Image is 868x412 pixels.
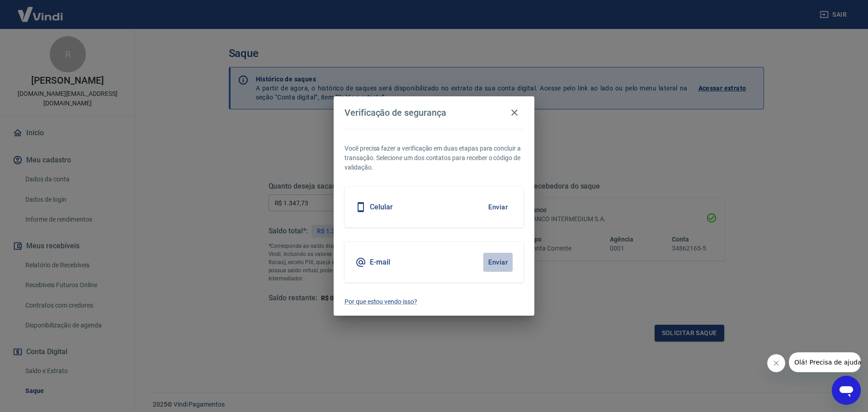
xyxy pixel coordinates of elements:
[832,376,861,405] iframe: Botão para abrir a janela de mensagens
[789,352,861,372] iframe: Mensagem da empresa
[344,144,524,172] p: Você precisa fazer a verificação em duas etapas para concluir a transação. Selecione um dos conta...
[370,258,390,267] h5: E-mail
[344,107,446,118] h4: Verificação de segurança
[5,6,76,14] span: Olá! Precisa de ajuda?
[767,354,785,372] iframe: Fechar mensagem
[344,297,524,307] a: Por que estou vendo isso?
[483,198,513,217] button: Enviar
[370,203,393,212] h5: Celular
[483,253,513,272] button: Enviar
